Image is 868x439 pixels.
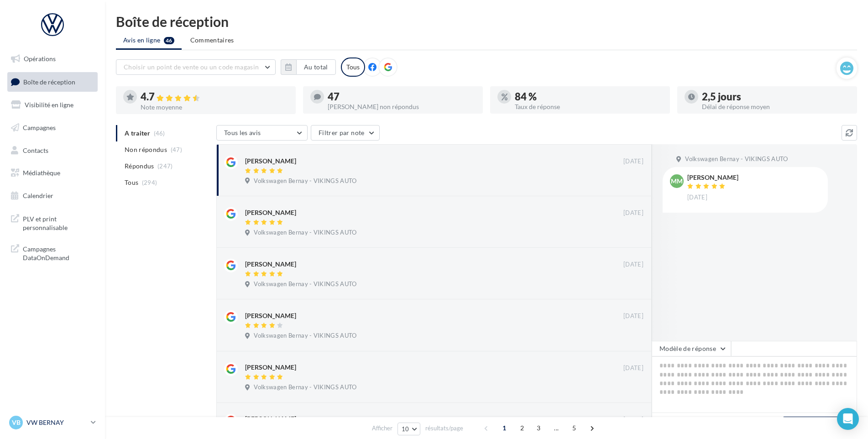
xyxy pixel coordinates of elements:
[341,57,365,77] div: Tous
[23,78,75,85] span: Boîte de réception
[5,141,99,160] a: Contacts
[125,178,138,187] span: Tous
[142,179,157,186] span: (294)
[5,239,99,266] a: Campagnes DataOnDemand
[702,104,850,110] div: Délai de réponse moyen
[254,280,356,288] span: Volkswagen Bernay - VIKINGS AUTO
[372,424,392,433] span: Afficher
[245,363,296,372] div: [PERSON_NAME]
[671,177,683,186] span: MM
[141,104,288,110] div: Note moyenne
[23,213,94,232] span: PLV et print personnalisable
[125,145,167,154] span: Non répondus
[5,186,99,205] a: Calendrier
[7,414,98,431] a: VB VW BERNAY
[171,146,182,153] span: (47)
[685,155,788,163] span: Volkswagen Bernay - VIKINGS AUTO
[116,59,276,75] button: Choisir un point de vente ou un code magasin
[5,49,99,68] a: Opérations
[5,72,99,92] a: Boîte de réception
[5,209,99,236] a: PLV et print personnalisable
[5,95,99,115] a: Visibilité en ligne
[623,312,643,320] span: [DATE]
[623,157,643,166] span: [DATE]
[702,92,850,102] div: 2,5 jours
[567,421,581,435] span: 5
[23,146,48,154] span: Contacts
[254,332,356,340] span: Volkswagen Bernay - VIKINGS AUTO
[281,59,336,75] button: Au total
[5,118,99,137] a: Campagnes
[25,101,73,109] span: Visibilité en ligne
[24,55,56,63] span: Opérations
[515,92,663,102] div: 84 %
[141,92,288,102] div: 4.7
[687,174,738,181] div: [PERSON_NAME]
[328,104,476,110] div: [PERSON_NAME] non répondus
[12,418,21,427] span: VB
[245,157,296,166] div: [PERSON_NAME]
[296,59,336,75] button: Au total
[328,92,476,102] div: 47
[190,36,234,44] span: Commentaires
[254,383,356,392] span: Volkswagen Bernay - VIKINGS AUTO
[216,125,308,141] button: Tous les avis
[5,163,99,183] a: Médiathèque
[23,192,53,199] span: Calendrier
[515,421,529,435] span: 2
[623,261,643,269] span: [DATE]
[254,229,356,237] span: Volkswagen Bernay - VIKINGS AUTO
[245,311,296,320] div: [PERSON_NAME]
[623,364,643,372] span: [DATE]
[157,162,173,170] span: (247)
[124,63,259,71] span: Choisir un point de vente ou un code magasin
[623,416,643,424] span: [DATE]
[623,209,643,217] span: [DATE]
[23,124,56,131] span: Campagnes
[311,125,380,141] button: Filtrer par note
[116,15,857,28] div: Boîte de réception
[515,104,663,110] div: Taux de réponse
[425,424,463,433] span: résultats/page
[652,341,731,356] button: Modèle de réponse
[125,162,154,171] span: Répondus
[497,421,512,435] span: 1
[245,208,296,217] div: [PERSON_NAME]
[26,418,87,427] p: VW BERNAY
[402,425,409,433] span: 10
[531,421,546,435] span: 3
[23,243,94,262] span: Campagnes DataOnDemand
[245,260,296,269] div: [PERSON_NAME]
[254,177,356,185] span: Volkswagen Bernay - VIKINGS AUTO
[245,414,296,423] div: [PERSON_NAME]
[549,421,564,435] span: ...
[224,129,261,136] span: Tous les avis
[687,193,707,202] span: [DATE]
[23,169,60,177] span: Médiathèque
[397,423,421,435] button: 10
[837,408,859,430] div: Open Intercom Messenger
